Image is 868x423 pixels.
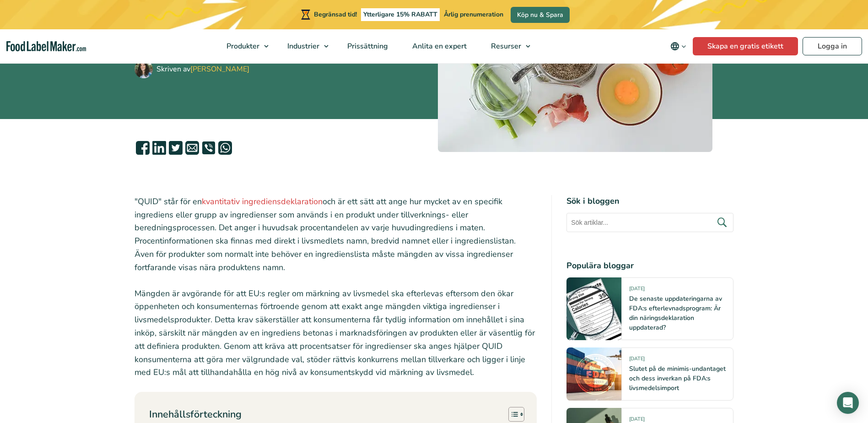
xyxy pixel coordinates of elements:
span: Resurser [488,41,522,51]
span: [DATE] [629,355,645,366]
a: Skapa en gratis etikett [693,37,798,55]
span: Prissättning [345,41,389,51]
font: Skriven av [156,64,249,74]
h4: Sök i bloggen [566,195,733,207]
img: Maria Abi Hanna - Tillverkare av livsmedelsetiketter [135,60,153,78]
input: Sök artiklar... [566,213,733,232]
a: Logga in [803,37,862,55]
h4: Populära bloggar [566,260,733,272]
span: Produkter [224,41,260,51]
a: De senaste uppdateringarna av FDA:s efterlevnadsprogram: Är din näringsdeklaration uppdaterad? [629,294,722,332]
a: Industrier [275,29,333,63]
span: Årlig prenumeration [444,10,503,19]
span: Ytterligare 15% RABATT [361,8,440,21]
a: Växla innehållsförteckning [501,407,522,422]
a: Prissättning [335,29,398,63]
div: Öppna Intercom Messenger [837,392,859,414]
p: Mängden är avgörande för att EU:s regler om märkning av livsmedel ska efterlevas eftersom den öka... [135,287,537,380]
span: Begränsad tid! [314,10,357,19]
span: Anlita en expert [410,41,468,51]
p: Innehållsförteckning [149,407,242,422]
a: Resurser [479,29,535,63]
span: Industrier [285,41,320,51]
a: Hemsida för Food Label Maker [6,41,86,52]
a: kvantitativ ingrediensdeklaration [202,196,323,207]
button: Ändra språk [664,37,693,55]
p: "QUID" står för en och är ett sätt att ange hur mycket av en specifik ingrediens eller grupp av i... [135,195,537,274]
a: [PERSON_NAME] [190,64,249,74]
a: Produkter [215,29,273,63]
a: Slutet på de minimis-undantaget och dess inverkan på FDA:s livsmedelsimport [629,364,726,392]
a: Köp nu & Spara [511,7,570,23]
span: [DATE] [629,285,645,296]
a: Anlita en expert [400,29,477,63]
